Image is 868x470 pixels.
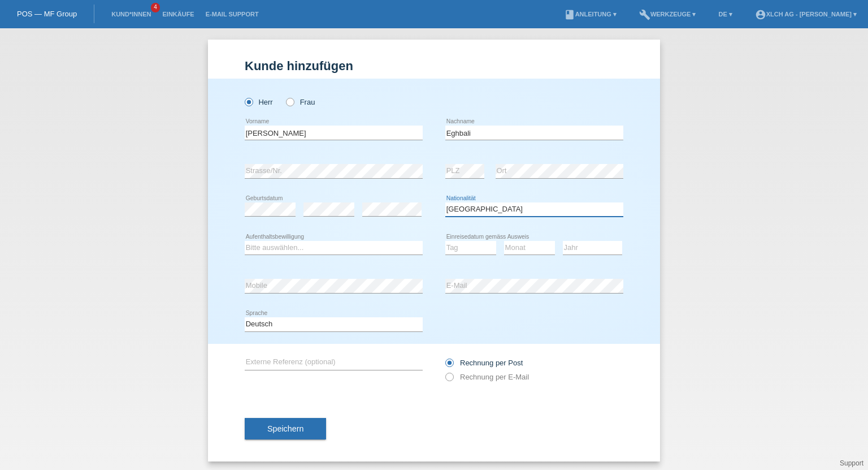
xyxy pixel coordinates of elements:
input: Rechnung per Post [445,359,453,373]
a: Einkäufe [157,11,199,18]
a: DE ▾ [713,11,737,18]
button: Speichern [245,418,326,439]
input: Herr [245,98,252,105]
a: Support [840,459,863,467]
label: Herr [245,98,273,106]
h1: Kunde hinzufügen [245,59,623,73]
a: account_circleXLCH AG - [PERSON_NAME] ▾ [749,11,862,18]
input: Frau [286,98,293,105]
label: Frau [286,98,315,106]
i: build [639,9,650,20]
label: Rechnung per Post [445,359,523,367]
a: bookAnleitung ▾ [558,11,622,18]
span: Speichern [267,424,303,433]
input: Rechnung per E-Mail [445,373,453,387]
a: E-Mail Support [200,11,264,18]
i: book [564,9,575,20]
a: Kund*innen [106,11,157,18]
i: account_circle [755,9,766,20]
a: POS — MF Group [17,10,77,18]
a: buildWerkzeuge ▾ [633,11,702,18]
label: Rechnung per E-Mail [445,373,529,381]
span: 4 [151,3,160,12]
